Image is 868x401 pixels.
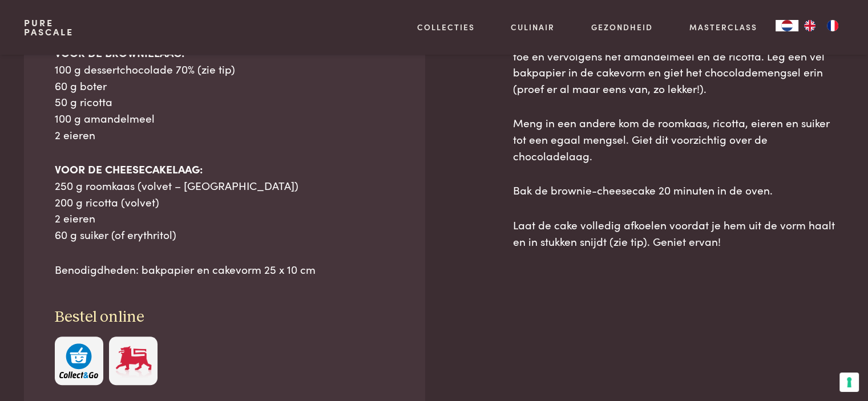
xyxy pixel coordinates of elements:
h3: Bestel online [55,307,395,327]
span: 100 g dessertchocolade 70% (zie tip) [55,61,235,76]
img: Delhaize [114,343,153,378]
img: c308188babc36a3a401bcb5cb7e020f4d5ab42f7cacd8327e500463a43eeb86c.svg [59,343,98,378]
span: 200 g ricotta (volvet) [55,194,159,209]
div: Language [776,20,798,31]
span: 60 g suiker (of erythritol) [55,226,176,242]
a: NL [776,20,798,31]
ul: Language list [798,20,844,31]
a: PurePascale [24,18,74,37]
span: 60 g boter [55,78,107,93]
span: 50 g ricotta [55,94,112,109]
span: 250 g roomkaas (volvet – [GEOGRAPHIC_DATA]) [55,177,298,193]
b: VOOR DE CHEESECAKELAAG: [55,161,203,176]
span: 100 g amandelmeel [55,110,155,125]
span: Meng in een andere kom de roomkaas, ricotta, eieren en suiker tot een egaal mengsel. Giet dit voo... [513,115,830,163]
a: FR [821,20,844,31]
a: Collecties [417,21,475,33]
span: 2 eieren [55,127,95,142]
span: 2 eieren [55,210,95,225]
aside: Language selected: Nederlands [776,20,844,31]
a: Culinair [511,21,555,33]
a: Gezondheid [591,21,653,33]
span: Bak de brownie-cheesecake 20 minuten in de oven. [513,182,773,197]
a: Masterclass [689,21,757,33]
a: EN [798,20,821,31]
span: Laat de cake volledig afkoelen voordat je hem uit de vorm haalt en in stukken snijdt (zie tip). G... [513,217,835,249]
span: Benodigdheden: bakpapier en cakevorm 25 x 10 cm [55,261,316,277]
button: Uw voorkeuren voor toestemming voor trackingtechnologieën [839,372,859,392]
